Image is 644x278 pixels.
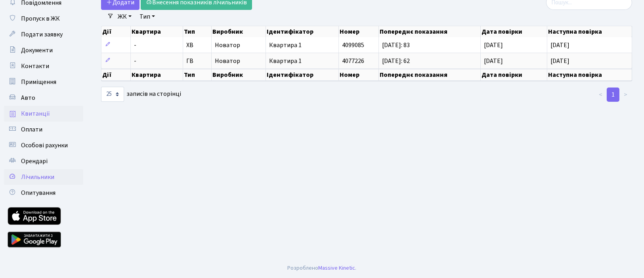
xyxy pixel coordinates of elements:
label: записів на сторінці [101,87,181,102]
span: Особові рахунки [21,141,68,150]
a: Тип [136,10,158,23]
span: [DATE]: 62 [382,57,410,65]
a: Подати заявку [4,27,83,42]
span: - [134,58,180,64]
a: Контакти [4,58,83,74]
span: Оплати [21,125,42,134]
th: Дата повірки [481,69,547,81]
th: Виробник [212,69,266,81]
span: Контакти [21,62,49,70]
a: Пропуск в ЖК [4,11,83,27]
th: Виробник [212,26,266,37]
span: Подати заявку [21,30,63,39]
th: Номер [339,26,379,37]
span: ХВ [186,42,193,48]
a: Документи [4,42,83,58]
th: Тип [183,26,212,37]
span: ГВ [186,58,193,64]
a: Massive Kinetic [319,264,355,272]
span: Авто [21,93,35,102]
span: Новатор [215,58,262,64]
span: Новатор [215,42,262,48]
a: Приміщення [4,74,83,90]
span: Квартира 1 [269,57,302,65]
span: [DATE] [484,41,503,50]
th: Квартира [131,69,183,81]
span: Квитанції [21,109,50,118]
th: Дата повірки [481,26,547,37]
a: Оплати [4,122,83,137]
span: [DATE] [550,41,569,50]
span: 4099085 [342,41,364,50]
th: Попереднє показання [379,69,481,81]
th: Номер [339,69,379,81]
th: Квартира [131,26,183,37]
a: Авто [4,90,83,106]
span: Документи [21,46,53,55]
span: - [134,42,180,48]
th: Дії [101,26,131,37]
span: Пропуск в ЖК [21,14,60,23]
a: Особові рахунки [4,137,83,153]
th: Тип [183,69,212,81]
a: Орендарі [4,153,83,169]
span: Лічильники [21,173,54,181]
th: Попереднє показання [379,26,481,37]
a: 1 [607,88,619,102]
span: Приміщення [21,78,56,86]
select: записів на сторінці [101,87,124,102]
a: Лічильники [4,169,83,185]
a: ЖК [115,10,135,23]
span: [DATE] [550,57,569,65]
a: Опитування [4,185,83,201]
span: [DATE] [484,57,503,65]
span: 4077226 [342,57,364,65]
span: Орендарі [21,157,48,166]
th: Наступна повірка [547,69,632,81]
th: Дії [101,69,131,81]
th: Ідентифікатор [266,69,339,81]
div: Розроблено . [288,264,357,272]
th: Ідентифікатор [266,26,339,37]
span: [DATE]: 83 [382,41,410,50]
th: Наступна повірка [547,26,632,37]
span: Квартира 1 [269,41,302,50]
span: Опитування [21,189,55,197]
a: Квитанції [4,106,83,122]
